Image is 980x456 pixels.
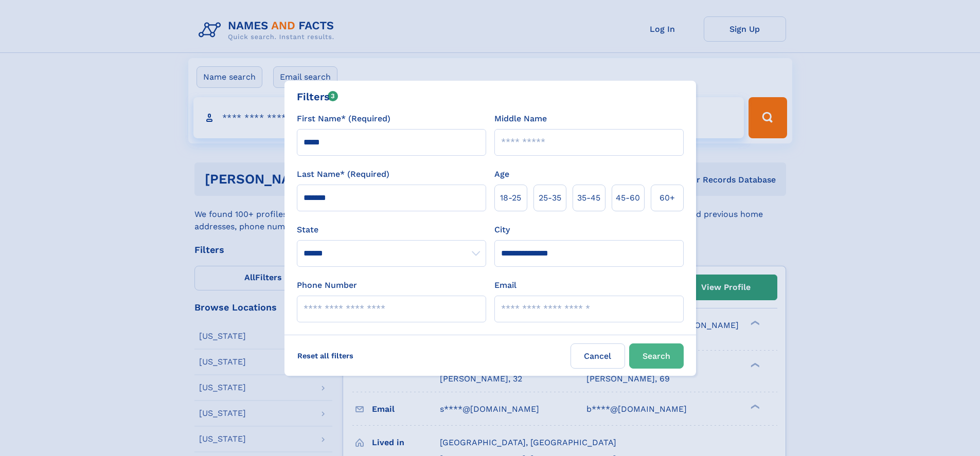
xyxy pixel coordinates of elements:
[500,192,521,204] span: 18‑25
[577,192,600,204] span: 35‑45
[571,343,625,369] label: Cancel
[494,279,516,291] label: Email
[297,89,338,104] div: Filters
[629,343,684,369] button: Search
[494,113,547,125] label: Middle Name
[297,168,389,180] label: Last Name* (Required)
[494,224,510,236] label: City
[297,113,390,125] label: First Name* (Required)
[297,279,357,291] label: Phone Number
[494,168,509,180] label: Age
[297,224,486,236] label: State
[616,192,640,204] span: 45‑60
[660,192,675,204] span: 60+
[291,343,360,368] label: Reset all filters
[539,192,561,204] span: 25‑35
